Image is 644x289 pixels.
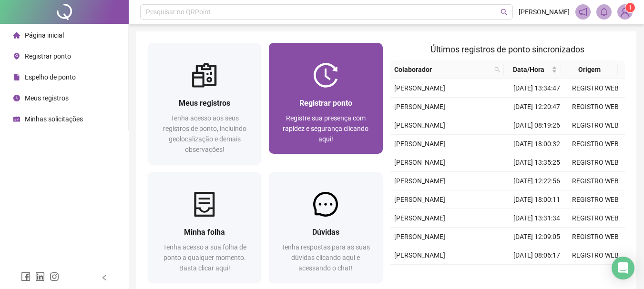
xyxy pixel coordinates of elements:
[504,60,561,79] th: Data/Hora
[163,114,246,153] span: Tenha acesso aos seus registros de ponto, incluindo geolocalização e demais observações!
[13,116,20,122] span: schedule
[600,8,608,16] span: bell
[430,44,584,54] span: Últimos registros de ponto sincronizados
[25,73,76,81] span: Espelho de ponto
[579,8,587,16] span: notification
[269,172,382,283] a: DúvidasTenha respostas para as suas dúvidas clicando aqui e acessando o chat!
[566,98,625,116] td: REGISTRO WEB
[394,84,445,92] span: [PERSON_NAME]
[163,243,246,272] span: Tenha acesso a sua folha de ponto a qualquer momento. Basta clicar aqui!
[269,43,382,154] a: Registrar pontoRegistre sua presença com rapidez e segurança clicando aqui!
[566,190,625,209] td: REGISTRO WEB
[13,53,20,60] span: environment
[618,5,632,19] img: 89834
[508,153,566,172] td: [DATE] 13:35:25
[25,31,64,39] span: Página inicial
[13,95,20,101] span: clock-circle
[508,116,566,135] td: [DATE] 08:19:26
[283,114,368,143] span: Registre sua presença com rapidez e segurança clicando aqui!
[148,172,261,283] a: Minha folhaTenha acesso a sua folha de ponto a qualquer momento. Basta clicar aqui!
[25,94,69,102] span: Meus registros
[13,74,20,80] span: file
[566,265,625,283] td: REGISTRO WEB
[566,79,625,98] td: REGISTRO WEB
[494,67,500,72] span: search
[492,62,502,77] span: search
[566,209,625,228] td: REGISTRO WEB
[508,64,549,75] span: Data/Hora
[566,172,625,190] td: REGISTRO WEB
[35,272,45,281] span: linkedin
[101,274,108,281] span: left
[508,79,566,98] td: [DATE] 13:34:47
[566,116,625,135] td: REGISTRO WEB
[519,7,570,17] span: [PERSON_NAME]
[566,153,625,172] td: REGISTRO WEB
[508,228,566,246] td: [DATE] 12:09:05
[50,272,59,281] span: instagram
[25,115,83,123] span: Minhas solicitações
[612,257,634,279] div: Open Intercom Messenger
[561,60,618,79] th: Origem
[299,99,352,108] span: Registrar ponto
[394,251,445,259] span: [PERSON_NAME]
[566,228,625,246] td: REGISTRO WEB
[394,140,445,148] span: [PERSON_NAME]
[508,98,566,116] td: [DATE] 12:20:47
[508,246,566,265] td: [DATE] 08:06:17
[508,135,566,153] td: [DATE] 18:00:32
[394,64,491,75] span: Colaborador
[508,265,566,283] td: [DATE] 18:00:01
[394,233,445,240] span: [PERSON_NAME]
[312,228,339,237] span: Dúvidas
[394,121,445,129] span: [PERSON_NAME]
[508,190,566,209] td: [DATE] 18:00:11
[394,103,445,110] span: [PERSON_NAME]
[566,135,625,153] td: REGISTRO WEB
[25,52,71,60] span: Registrar ponto
[629,4,632,11] span: 1
[21,272,31,281] span: facebook
[566,246,625,265] td: REGISTRO WEB
[281,243,370,272] span: Tenha respostas para as suas dúvidas clicando aqui e acessando o chat!
[501,9,508,16] span: search
[625,3,635,12] sup: Atualize o seu contato no menu Meus Dados
[508,209,566,228] td: [DATE] 13:31:34
[13,32,20,39] span: home
[394,159,445,166] span: [PERSON_NAME]
[148,43,261,164] a: Meus registrosTenha acesso aos seus registros de ponto, incluindo geolocalização e demais observa...
[508,172,566,190] td: [DATE] 12:22:56
[394,196,445,203] span: [PERSON_NAME]
[179,99,230,108] span: Meus registros
[394,177,445,185] span: [PERSON_NAME]
[184,228,225,237] span: Minha folha
[394,214,445,222] span: [PERSON_NAME]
